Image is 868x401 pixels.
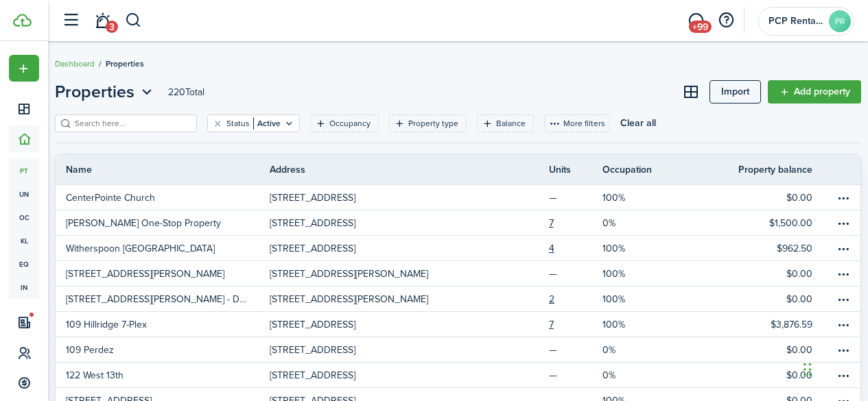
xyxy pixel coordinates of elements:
filter-tag-value: Active [253,117,281,130]
filter-tag-label: Status [226,117,250,130]
button: Clear filter [212,118,224,129]
th: Address [270,162,484,177]
button: Open menu [55,80,156,104]
p: [STREET_ADDRESS] [270,343,355,357]
input: Search here... [71,117,192,130]
filter-tag: Open filter [389,114,467,132]
a: kl [9,229,39,252]
button: Open menu [833,263,854,284]
button: Open sidebar [58,8,84,34]
p: 0% [602,343,615,357]
a: eq [9,252,39,276]
button: Open menu [833,212,854,233]
p: [STREET_ADDRESS] [270,368,355,382]
a: 109 Perdez [56,337,270,362]
button: Properties [55,80,156,104]
th: Units [549,162,602,177]
p: 109 Hillridge 7-Plex [66,317,147,332]
a: [STREET_ADDRESS][PERSON_NAME] - Duplex [56,287,270,311]
a: — [549,261,602,286]
button: Open menu [833,314,854,335]
p: 0% [602,368,615,382]
a: $3,876.59 [672,312,833,337]
button: Open menu [9,55,39,82]
th: Name [56,162,270,177]
button: More filters [544,114,610,132]
p: 100% [602,241,625,256]
th: Occupation [602,162,672,177]
a: pt [9,159,39,182]
span: Properties [55,80,134,104]
img: TenantCloud [13,14,32,27]
p: [STREET_ADDRESS] [270,241,355,256]
a: [STREET_ADDRESS] [270,236,484,260]
a: [STREET_ADDRESS] [270,363,484,387]
p: 100% [602,317,625,332]
a: 0% [602,363,672,387]
p: [STREET_ADDRESS][PERSON_NAME] [270,267,428,281]
button: Search [125,9,142,32]
avatar-text: PR [829,10,851,32]
a: 100% [602,261,672,286]
a: Open menu [833,287,860,311]
a: [STREET_ADDRESS] [270,210,484,235]
p: [PERSON_NAME] One-Stop Property [66,216,221,230]
a: Open menu [833,312,860,337]
a: Add property [768,80,861,104]
a: Open menu [833,185,860,210]
a: 100% [602,236,672,260]
button: Open menu [833,238,854,258]
a: 0% [602,210,672,235]
a: 0% [602,337,672,362]
a: Witherspoon [GEOGRAPHIC_DATA] [56,236,270,260]
a: 4 [549,236,602,260]
p: [STREET_ADDRESS] [270,216,355,230]
p: 100% [602,292,625,306]
span: +99 [689,21,712,33]
a: $0.00 [672,363,833,387]
a: [STREET_ADDRESS][PERSON_NAME] [270,261,484,286]
a: Dashboard [55,58,95,70]
a: 100% [602,185,672,210]
a: 7 [549,210,602,235]
p: [STREET_ADDRESS][PERSON_NAME] [270,292,428,306]
div: Chat Widget [799,335,868,401]
a: [STREET_ADDRESS] [270,337,484,362]
p: 100% [602,191,625,205]
a: $0.00 [672,287,833,311]
p: 0% [602,216,615,230]
p: 100% [602,267,625,281]
a: 7 [549,312,602,337]
a: [STREET_ADDRESS] [270,312,484,337]
a: — [549,363,602,387]
th: Property balance [738,162,833,177]
button: Open resource center [714,9,738,32]
a: $0.00 [672,261,833,286]
a: $0.00 [672,337,833,362]
a: Messaging [683,3,709,38]
span: un [9,182,39,206]
p: CenterPointe Church [66,191,155,205]
p: [STREET_ADDRESS] [270,317,355,332]
a: 122 West 13th [56,363,270,387]
span: 3 [106,21,118,33]
a: [STREET_ADDRESS] [270,185,484,210]
import-btn: Import [709,80,761,104]
span: Properties [106,58,144,70]
a: Open menu [833,210,860,235]
a: $1,500.00 [672,210,833,235]
a: — [549,185,602,210]
a: in [9,276,39,299]
button: Open menu [833,187,854,208]
a: 2 [549,287,602,311]
a: oc [9,206,39,229]
button: Clear all [620,114,656,132]
filter-tag: Open filter [477,114,534,132]
a: 100% [602,287,672,311]
filter-tag: Open filter [207,114,300,132]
